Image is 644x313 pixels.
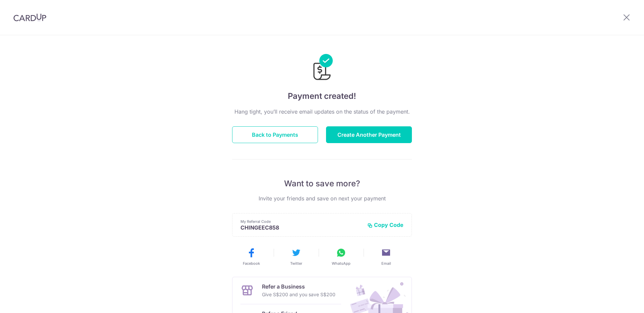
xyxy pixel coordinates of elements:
button: Create Another Payment [326,126,412,143]
h4: Payment created! [232,90,412,102]
span: WhatsApp [332,261,351,266]
span: Twitter [290,261,302,266]
img: CardUp [13,13,46,21]
p: Give S$200 and you save S$200 [262,291,335,299]
span: Facebook [243,261,260,266]
button: Copy Code [367,222,404,228]
span: Email [381,261,391,266]
p: Refer a Business [262,283,335,291]
p: Hang tight, you’ll receive email updates on the status of the payment. [232,108,412,116]
button: WhatsApp [321,247,361,266]
button: Email [366,247,406,266]
img: Payments [311,54,333,82]
p: Want to save more? [232,178,412,189]
button: Back to Payments [232,126,318,143]
p: My Referral Code [240,219,362,224]
p: Invite your friends and save on next your payment [232,194,412,202]
p: CHINGEEC858 [240,224,362,231]
button: Facebook [231,247,271,266]
button: Twitter [276,247,316,266]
